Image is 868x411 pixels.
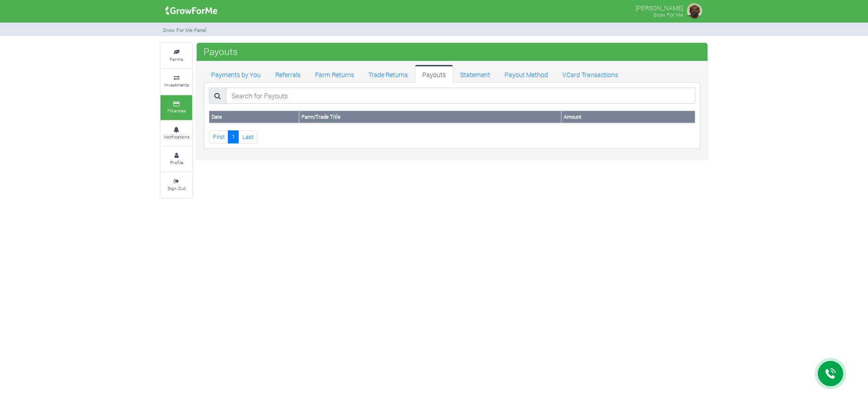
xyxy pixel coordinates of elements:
a: Sign Out [160,172,192,197]
a: Payments by You [204,65,268,83]
small: Farms [170,56,183,62]
a: Investments [160,69,192,94]
small: Finances [167,107,186,114]
a: Payouts [415,65,453,83]
p: [PERSON_NAME] [636,2,683,13]
a: VCard Transactions [555,65,625,83]
a: 1 [228,130,239,143]
a: Referrals [268,65,308,83]
small: Notifications [164,134,189,140]
small: Sign Out [168,185,185,191]
a: Notifications [160,121,192,146]
a: Finances [160,95,192,120]
a: Payout Method [497,65,555,83]
a: Trade Returns [361,65,415,83]
small: Grow For Me [653,11,683,18]
span: Payouts [201,42,240,60]
th: Amount [561,111,695,123]
a: Profile [160,147,192,171]
img: growforme image [162,2,221,20]
small: Profile [170,159,183,166]
small: Grow For Me Panel [163,27,207,33]
nav: Page Navigation [209,130,695,143]
input: Search for Payouts [226,88,695,104]
a: Statement [453,65,497,83]
img: growforme image [685,2,703,20]
a: Farms [160,43,192,68]
small: Investments [164,82,189,88]
a: Last [238,130,257,143]
th: Date [209,111,299,123]
th: Farm/Trade Title [299,111,561,123]
a: Farm Returns [308,65,361,83]
a: First [209,130,228,143]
